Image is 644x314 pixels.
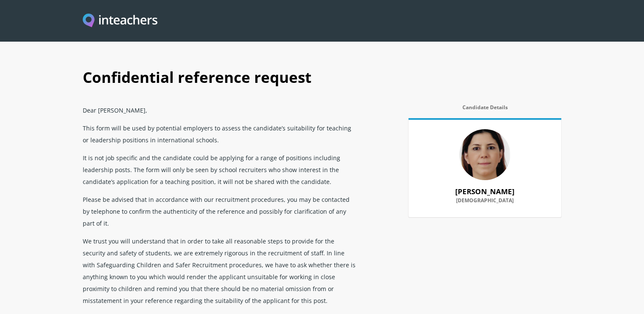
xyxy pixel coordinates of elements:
[409,105,561,116] label: Candidate Details
[83,14,157,28] img: Inteachers
[455,187,515,196] strong: [PERSON_NAME]
[83,14,157,28] a: Visit this site's homepage
[459,129,510,180] img: 48047
[83,101,358,119] p: Dear [PERSON_NAME],
[83,59,561,101] h1: Confidential reference request
[83,119,358,149] p: This form will be used by potential employers to assess the candidate’s suitability for teaching ...
[83,232,358,309] p: We trust you will understand that in order to take all reasonable steps to provide for the securi...
[83,149,358,190] p: It is not job specific and the candidate could be applying for a range of positions including lea...
[419,198,551,209] label: [DEMOGRAPHIC_DATA]
[83,190,358,232] p: Please be advised that in accordance with our recruitment procedures, you may be contacted by tel...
